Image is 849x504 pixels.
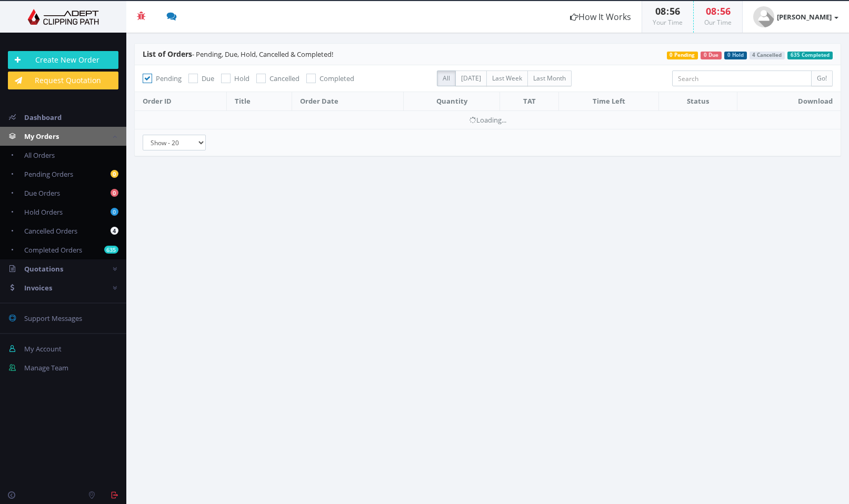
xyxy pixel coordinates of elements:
span: Completed [319,74,354,83]
span: Cancelled [269,74,299,83]
span: - Pending, Due, Hold, Cancelled & Completed! [143,49,333,59]
span: Cancelled Orders [24,226,77,236]
span: My Orders [24,132,59,141]
span: Pending Orders [24,169,73,179]
a: Request Quotation [8,72,118,89]
span: 0 Due [701,52,722,59]
th: Time Left [559,92,659,111]
label: All [437,70,456,86]
span: Dashboard [24,113,62,122]
th: Title [226,92,292,111]
span: Quotations [24,264,63,274]
span: 635 Completed [787,52,833,59]
b: 0 [111,189,118,197]
label: [DATE] [455,70,487,86]
span: : [666,5,670,17]
span: 08 [655,5,666,17]
img: user_default.jpg [753,6,774,27]
span: Invoices [24,283,52,293]
th: Status [659,92,737,111]
th: Order ID [135,92,226,111]
th: TAT [500,92,559,111]
span: Quantity [436,96,467,106]
b: 635 [104,246,118,254]
span: List of Orders [143,49,192,59]
input: Go! [811,70,833,86]
span: Support Messages [24,314,82,323]
label: Last Week [486,70,528,86]
span: My Account [24,344,62,354]
span: 0 Pending [667,52,698,59]
small: Your Time [653,18,683,27]
small: Our Time [704,18,732,27]
span: Hold Orders [24,207,63,217]
input: Search [672,70,812,86]
span: 56 [720,5,731,17]
span: 0 Hold [724,52,747,59]
a: How It Works [560,1,642,33]
span: Completed Orders [24,245,82,255]
span: Manage Team [24,363,68,372]
span: 4 Cancelled [750,52,785,59]
span: Hold [234,74,249,83]
th: Order Date [292,92,404,111]
td: Loading... [135,110,841,129]
th: Download [737,92,841,111]
a: Create New Order [8,51,118,69]
b: 0 [111,208,118,216]
span: 08 [706,5,716,17]
span: All Orders [24,150,55,160]
b: 4 [111,227,118,235]
span: Due Orders [24,188,60,198]
label: Last Month [527,70,572,86]
span: 56 [670,5,680,17]
img: Adept Graphics [8,9,118,25]
strong: [PERSON_NAME] [777,12,832,22]
b: 0 [111,170,118,178]
span: Due [202,74,214,83]
span: Pending [156,74,182,83]
span: : [716,5,720,17]
a: [PERSON_NAME] [743,1,849,33]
